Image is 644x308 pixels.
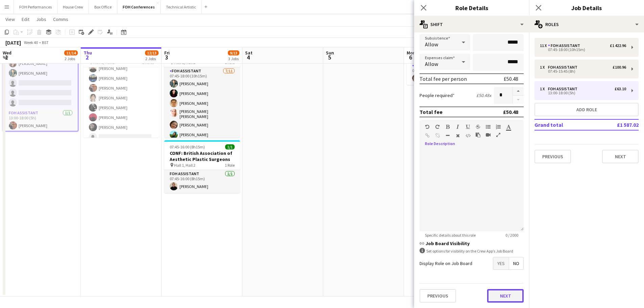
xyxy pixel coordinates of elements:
button: Horizontal Line [445,133,450,138]
button: Ordered List [496,124,501,129]
span: Mon [407,50,415,56]
span: Fri [164,50,170,56]
a: Edit [19,15,32,24]
app-job-card: 07:45-18:00 (10h15m)10/13CONF: [PERSON_NAME] All Areas3 Roles[PERSON_NAME][PERSON_NAME][PERSON_NA... [3,31,78,132]
span: 0 / 2000 [500,233,524,238]
button: Undo [425,124,430,129]
button: Increase [513,87,524,96]
div: £63.10 [615,87,626,91]
a: View [3,15,18,24]
button: Underline [466,124,470,129]
app-job-card: 07:45-18:00 (10h15m)7/11CONF: British Association of Aesthetic Plastic Surgeons Hall 1, Hall 21 R... [164,38,240,138]
div: 2 Jobs [145,56,158,61]
span: 4 [244,53,253,61]
span: 5 [325,53,334,61]
span: No [509,257,523,269]
span: Sun [326,50,334,56]
div: £50.48 x [476,92,491,98]
div: BST [42,40,49,45]
button: Paste as plain text [476,132,480,138]
span: 1 Role [225,163,235,168]
span: Hall 1, Hall 2 [174,163,195,168]
span: Wed [3,50,11,56]
div: £1 422.96 [610,43,626,48]
div: 3 Jobs [228,56,239,61]
label: People required [420,92,455,98]
span: Yes [493,257,509,269]
span: 11/14 [64,50,78,55]
app-card-role: FOH Assistant1/107:45-16:00 (8h15m)[PERSON_NAME] [164,170,240,193]
span: Sat [245,50,253,56]
span: Allow [425,61,438,67]
h3: Role Details [414,3,529,12]
span: Comms [53,16,68,22]
span: 1/1 [225,144,235,149]
button: Next [602,150,639,163]
a: Comms [50,15,71,24]
div: Shift [414,16,529,32]
div: £100.96 [613,65,626,70]
td: Grand total [534,119,596,130]
span: 6 [406,53,415,61]
span: 9/13 [228,50,239,55]
app-card-role: FOH Assistant7/1107:45-18:00 (10h15m)[PERSON_NAME][PERSON_NAME][PERSON_NAME][PERSON_NAME] [PERSON... [164,67,240,190]
div: 07:45-18:00 (10h15m) [540,48,626,51]
div: Total fee per person [420,75,467,82]
span: 2 [82,53,92,61]
div: £50.48 [503,109,518,115]
span: 07:45-16:00 (8h15m) [170,144,205,149]
span: Week 40 [22,40,39,45]
button: Previous [420,289,456,303]
button: Box Office [89,0,117,14]
span: 12/13 [145,50,159,55]
div: FOH Assistant [548,43,583,48]
div: 13:00-18:00 (5h) [540,91,626,95]
div: 1 x [540,87,548,91]
span: 1 [2,53,11,61]
app-card-role: [PERSON_NAME][PERSON_NAME][PERSON_NAME][PERSON_NAME][PERSON_NAME][PERSON_NAME][PERSON_NAME][PERSO... [84,23,159,144]
span: 3 [163,53,170,61]
button: Fullscreen [496,132,501,138]
app-card-role: FOH Assistant1/113:00-18:00 (5h)[PERSON_NAME] [3,109,78,132]
span: View [5,16,15,22]
button: Text Color [506,124,511,129]
div: FOH Assistant [548,65,580,70]
button: Previous [534,150,571,163]
button: HTML Code [466,133,470,138]
span: Jobs [36,16,46,22]
a: Jobs [33,15,49,24]
span: Thu [84,50,92,56]
button: FOH Performances [14,0,57,14]
button: Technical Artistic [161,0,202,14]
button: Unordered List [486,124,491,129]
button: Add role [534,103,639,116]
button: Bold [445,124,450,129]
h3: Job Board Visibility [420,240,524,246]
button: FOH Conferences [117,0,161,14]
div: Roles [529,16,644,32]
app-job-card: 07:00-18:15 (11h15m)11/12CONF: British Association of Aesthetic Plastic Surgeons Hall 1, Hall 22 ... [84,38,159,138]
div: 07:45-15:45 (8h) [540,70,626,73]
label: Display Role on Job Board [420,260,472,266]
app-job-card: 07:45-16:00 (8h15m)1/1CONF: British Association of Aesthetic Plastic Surgeons Hall 1, Hall 21 Rol... [164,140,240,193]
button: House Crew [57,0,89,14]
div: 11 x [540,43,548,48]
button: Italic [455,124,460,129]
app-card-role: FOH Supervisor1/108:30-18:00 (9h30m)[PERSON_NAME] [407,62,482,85]
h3: Job Details [529,3,644,12]
h3: CONF: British Association of Aesthetic Plastic Surgeons [164,150,240,162]
button: Strikethrough [476,124,480,129]
button: Next [487,289,524,303]
button: Redo [435,124,440,129]
span: Edit [22,16,29,22]
button: Insert video [486,132,491,138]
div: £50.48 [504,75,518,82]
div: Set options for visibility on the Crew App’s Job Board [420,248,524,254]
td: £1 587.02 [596,119,639,130]
button: Clear Formatting [455,133,460,138]
span: Allow [425,41,438,48]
